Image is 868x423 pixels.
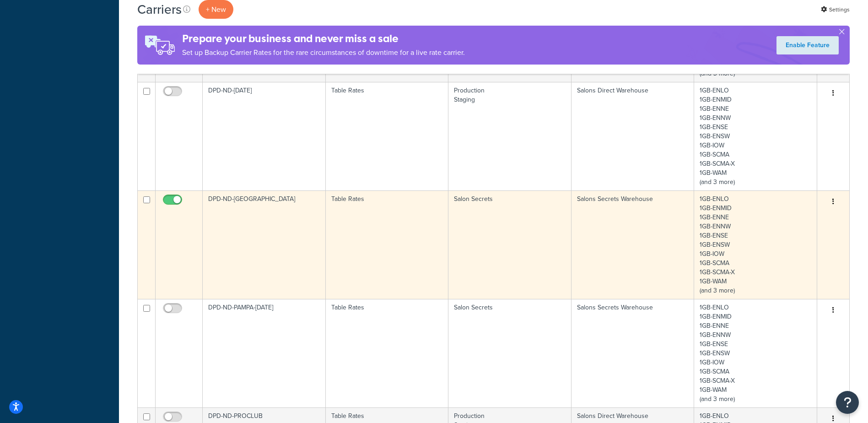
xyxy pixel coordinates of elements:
[694,299,817,407] td: 1GB-ENLO 1GB-ENMID 1GB-ENNE 1GB-ENNW 1GB-ENSE 1GB-ENSW 1GB-IOW 1GB-SCMA 1GB-SCMA-X 1GB-WAM (and 3...
[836,391,859,414] button: Open Resource Center
[448,299,571,407] td: Salon Secrets
[326,299,449,407] td: Table Rates
[448,82,571,190] td: Production Staging
[326,190,449,299] td: Table Rates
[571,190,695,299] td: Salons Secrets Warehouse
[182,31,465,46] h4: Prepare your business and never miss a sale
[182,46,465,59] p: Set up Backup Carrier Rates for the rare circumstances of downtime for a live rate carrier.
[137,26,182,65] img: ad-rules-rateshop-fe6ec290ccb7230408bd80ed9643f0289d75e0ffd9eb532fc0e269fcd187b520.png
[821,3,850,16] a: Settings
[694,190,817,299] td: 1GB-ENLO 1GB-ENMID 1GB-ENNE 1GB-ENNW 1GB-ENSE 1GB-ENSW 1GB-IOW 1GB-SCMA 1GB-SCMA-X 1GB-WAM (and 3...
[571,82,695,190] td: Salons Direct Warehouse
[203,299,326,407] td: DPD-ND-PAMPA-[DATE]
[448,190,571,299] td: Salon Secrets
[203,82,326,190] td: DPD-ND-[DATE]
[694,82,817,190] td: 1GB-ENLO 1GB-ENMID 1GB-ENNE 1GB-ENNW 1GB-ENSE 1GB-ENSW 1GB-IOW 1GB-SCMA 1GB-SCMA-X 1GB-WAM (and 3...
[326,82,449,190] td: Table Rates
[776,36,839,54] a: Enable Feature
[137,0,182,18] h1: Carriers
[571,299,695,407] td: Salons Secrets Warehouse
[203,190,326,299] td: DPD-ND-[GEOGRAPHIC_DATA]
